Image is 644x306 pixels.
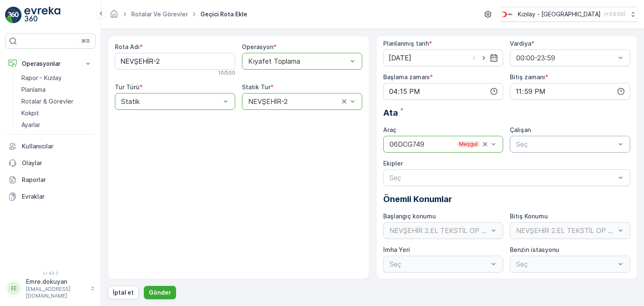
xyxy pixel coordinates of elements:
a: Ana Sayfa [109,13,119,20]
p: ( +03:00 ) [604,11,626,18]
a: Rapor - Kızılay [18,72,96,84]
label: Vardiya [510,40,531,47]
button: İptal et [108,286,139,299]
a: Olaylar [5,155,96,171]
a: Planlama [18,84,96,96]
p: [EMAIL_ADDRESS][DOMAIN_NAME] [26,286,86,299]
label: Statik Tur [242,83,270,91]
button: Operasyonlar [5,55,96,72]
p: Emre.dokuyan [26,277,86,286]
label: Operasyon [242,43,273,50]
div: EE [7,282,21,295]
p: Ayarlar [21,121,40,129]
button: Gönder [144,286,176,299]
p: Gönder [149,288,171,297]
button: EEEmre.dokuyan[EMAIL_ADDRESS][DOMAIN_NAME] [5,277,96,299]
a: Kokpit [18,107,96,119]
img: k%C4%B1z%C4%B1lay_D5CCths_t1JZB0k.png [500,10,514,19]
button: Kızılay - [GEOGRAPHIC_DATA](+03:00) [500,7,637,22]
span: Geçici Rota Ekle [199,10,249,18]
label: Tur Türü [115,83,140,91]
p: İptal et [113,288,134,297]
p: Evraklar [22,192,92,201]
p: Olaylar [22,159,92,167]
p: Rotalar & Görevler [21,97,73,106]
p: Seç [516,139,615,149]
a: Raporlar [5,171,96,188]
p: Planlama [21,86,46,94]
label: Bitiş zamanı [510,73,545,80]
a: Kullanıcılar [5,138,96,155]
p: Seç [390,173,616,183]
label: Benzin istasyonu [510,246,559,253]
label: Çalışan [510,126,531,133]
p: Kızılay - [GEOGRAPHIC_DATA] [518,10,601,18]
p: Raporlar [22,176,92,184]
p: 10 / 500 [218,70,235,76]
input: dd/mm/yyyy [383,49,504,66]
p: Rapor - Kızılay [21,74,62,82]
a: Evraklar [5,188,96,205]
label: Rota Adı [115,43,140,50]
img: logo [5,7,22,23]
p: Önemli Konumlar [383,193,631,205]
label: İmha Yeri [383,246,410,253]
p: Kullanıcılar [22,142,92,150]
label: Ekipler [383,160,403,167]
p: Kokpit [21,109,39,117]
p: Operasyonlar [22,60,79,68]
a: Ayarlar [18,119,96,131]
p: ⌘B [81,38,90,44]
label: Başlama zamanı [383,73,430,80]
a: Rotalar & Görevler [18,96,96,107]
span: v 1.49.3 [5,271,96,276]
img: logo_light-DOdMpM7g.png [24,7,60,23]
a: Rotalar ve Görevler [131,10,188,18]
label: Başlangıç konumu [383,213,436,220]
label: Bitiş Konumu [510,213,548,220]
label: Araç [383,126,396,133]
span: Ata [383,106,398,119]
label: Planlanmış tarih [383,40,429,47]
